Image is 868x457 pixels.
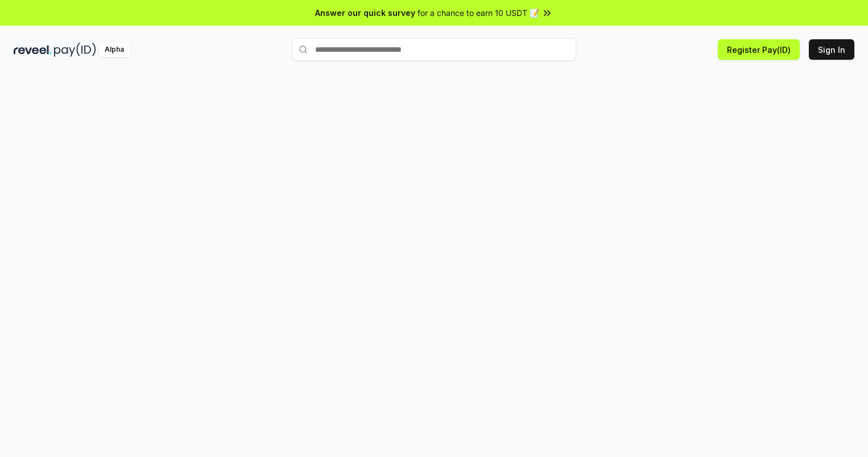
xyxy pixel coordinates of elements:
[98,43,130,57] div: Alpha
[14,43,52,57] img: reveel_dark
[315,7,415,19] span: Answer our quick survey
[718,39,800,60] button: Register Pay(ID)
[809,39,854,60] button: Sign In
[418,7,539,19] span: for a chance to earn 10 USDT 📝
[54,43,96,57] img: pay_id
